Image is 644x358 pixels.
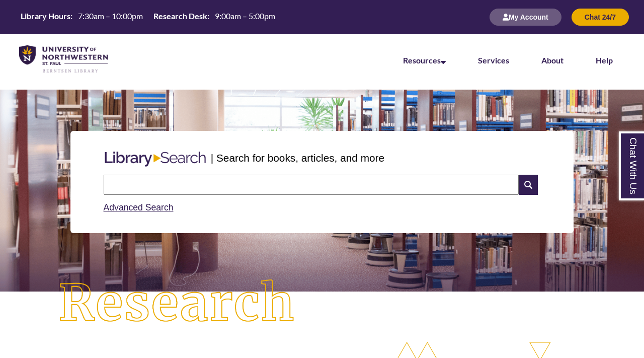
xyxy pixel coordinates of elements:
[478,55,509,65] a: Services
[215,11,275,21] span: 9:00am – 5:00pm
[519,175,538,195] i: Search
[572,13,629,21] a: Chat 24/7
[17,11,279,23] table: Hours Today
[17,11,74,22] th: Library Hours:
[100,148,211,171] img: Libary Search
[490,9,561,26] button: My Account
[17,11,279,24] a: Hours Today
[32,253,322,354] img: Research
[19,45,108,74] img: UNWSP Library Logo
[572,9,629,26] button: Chat 24/7
[211,150,384,166] p: | Search for books, articles, and more
[104,202,174,212] a: Advanced Search
[596,55,613,65] a: Help
[403,55,446,65] a: Resources
[490,13,561,21] a: My Account
[541,55,563,65] a: About
[149,11,211,22] th: Research Desk:
[78,11,143,21] span: 7:30am – 10:00pm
